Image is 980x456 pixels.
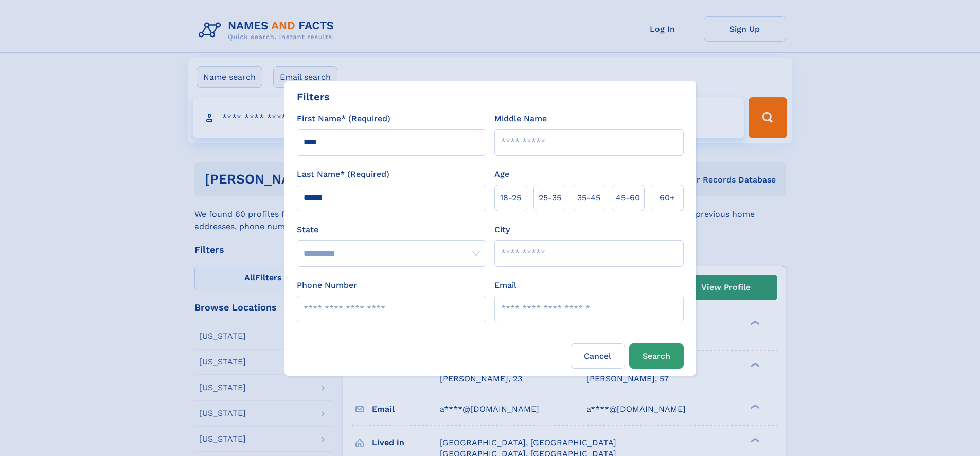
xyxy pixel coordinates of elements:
[297,224,486,236] label: State
[297,168,389,180] label: Last Name* (Required)
[494,224,510,236] label: City
[616,192,640,204] span: 45‑60
[494,113,547,125] label: Middle Name
[660,192,675,204] span: 60+
[571,343,625,369] label: Cancel
[494,279,516,291] label: Email
[297,279,357,291] label: Phone Number
[629,343,684,369] button: Search
[297,89,330,104] div: Filters
[577,192,600,204] span: 35‑45
[494,168,509,180] label: Age
[297,113,390,125] label: First Name* (Required)
[539,192,561,204] span: 25‑35
[500,192,521,204] span: 18‑25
